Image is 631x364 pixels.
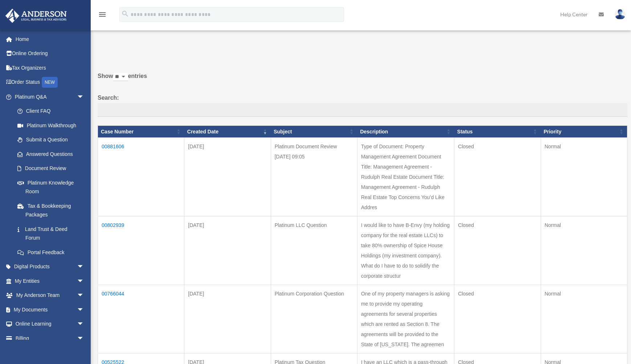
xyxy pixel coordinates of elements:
[98,125,184,138] th: Case Number: activate to sort column ascending
[271,138,357,216] td: Platinum Document Review [DATE] 09:05
[10,245,91,260] a: Portal Feedback
[77,302,91,317] span: arrow_drop_down
[5,260,95,274] a: Digital Productsarrow_drop_down
[5,46,95,61] a: Online Ordering
[10,118,91,133] a: Platinum Walkthrough
[357,285,454,353] td: One of my property managers is asking me to provide my operating agreements for several propertie...
[541,216,627,285] td: Normal
[5,317,95,331] a: Online Learningarrow_drop_down
[77,274,91,289] span: arrow_drop_down
[5,75,95,90] a: Order StatusNEW
[42,77,58,88] div: NEW
[271,216,357,285] td: Platinum LLC Question
[184,216,271,285] td: [DATE]
[10,161,91,176] a: Document Review
[5,331,95,346] a: Billingarrow_drop_down
[10,147,88,161] a: Answered Questions
[98,285,184,353] td: 00766044
[541,138,627,216] td: Normal
[113,73,128,81] select: Showentries
[5,90,91,104] a: Platinum Q&Aarrow_drop_down
[454,138,541,216] td: Closed
[98,93,627,117] label: Search:
[541,125,627,138] th: Priority: activate to sort column ascending
[5,32,95,46] a: Home
[10,104,91,119] a: Client FAQ
[541,285,627,353] td: Normal
[98,103,627,117] input: Search:
[77,288,91,303] span: arrow_drop_down
[77,331,91,346] span: arrow_drop_down
[5,61,95,75] a: Tax Organizers
[10,199,91,222] a: Tax & Bookkeeping Packages
[271,125,357,138] th: Subject: activate to sort column ascending
[98,10,107,19] i: menu
[10,222,91,245] a: Land Trust & Deed Forum
[184,125,271,138] th: Created Date: activate to sort column ascending
[5,288,95,303] a: My Anderson Teamarrow_drop_down
[454,125,541,138] th: Status: activate to sort column ascending
[271,285,357,353] td: Platinum Corporation Question
[5,302,95,317] a: My Documentsarrow_drop_down
[121,10,129,18] i: search
[98,138,184,216] td: 00881606
[184,138,271,216] td: [DATE]
[5,274,95,288] a: My Entitiesarrow_drop_down
[357,138,454,216] td: Type of Document: Property Management Agreement Document Title: Management Agreement - Rudulph Re...
[184,285,271,353] td: [DATE]
[77,260,91,274] span: arrow_drop_down
[615,9,626,20] img: User Pic
[98,13,107,19] a: menu
[357,125,454,138] th: Description: activate to sort column ascending
[3,9,69,23] img: Anderson Advisors Platinum Portal
[77,90,91,104] span: arrow_drop_down
[77,317,91,332] span: arrow_drop_down
[98,216,184,285] td: 00802939
[454,216,541,285] td: Closed
[454,285,541,353] td: Closed
[98,71,627,88] label: Show entries
[10,133,91,147] a: Submit a Question
[357,216,454,285] td: I would like to have B-Envy (my holding company for the real estate LLCs) to take 80% ownership o...
[10,175,91,199] a: Platinum Knowledge Room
